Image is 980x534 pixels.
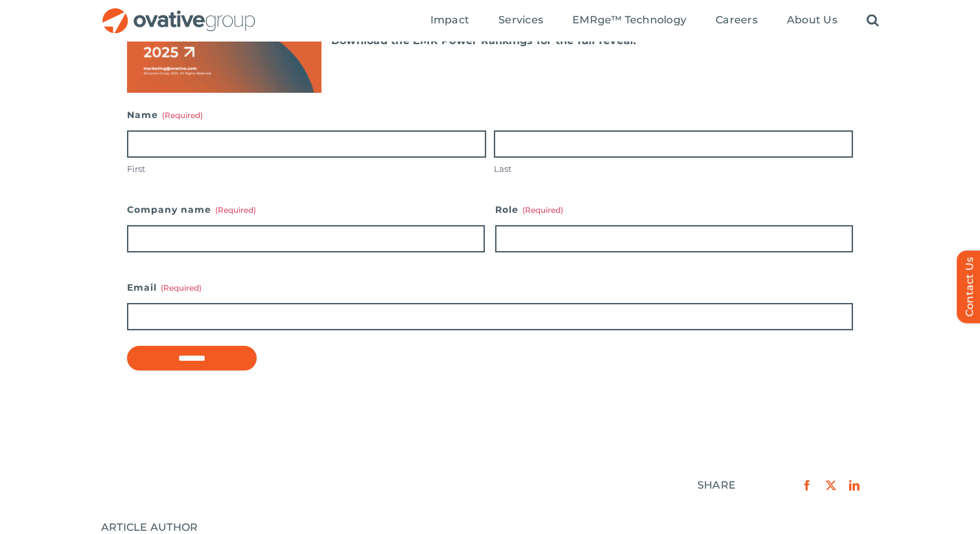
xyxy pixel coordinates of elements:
[572,14,686,27] span: EMRge™ Technology
[215,205,256,215] span: (Required)
[819,477,843,494] a: X
[430,14,469,27] span: Impact
[127,163,486,175] label: First
[697,479,736,492] div: SHARE
[101,6,257,19] a: OG_Full_horizontal_RGB
[498,14,543,28] a: Services
[127,106,203,124] legend: Name
[127,200,485,219] label: Company name
[522,205,563,215] span: (Required)
[843,477,866,494] a: LinkedIn
[101,521,879,534] div: ARTICLE AUTHOR
[127,278,853,297] label: Email
[494,163,853,175] label: Last
[162,110,203,120] span: (Required)
[787,14,837,28] a: About Us
[498,14,543,27] span: Services
[867,14,879,28] a: Search
[787,14,837,27] span: About Us
[795,477,819,494] a: Facebook
[495,200,853,219] label: Role
[161,283,202,293] span: (Required)
[716,14,758,28] a: Careers
[430,14,469,28] a: Impact
[572,14,686,28] a: EMRge™ Technology
[716,14,758,27] span: Careers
